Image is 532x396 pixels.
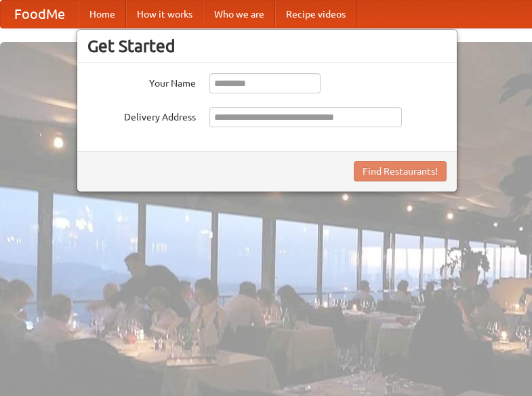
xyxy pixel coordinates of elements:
[79,1,126,28] a: Home
[87,107,196,124] label: Delivery Address
[87,36,447,56] h3: Get Started
[275,1,356,28] a: Recipe videos
[203,1,275,28] a: Who we are
[126,1,203,28] a: How it works
[1,1,79,28] a: FoodMe
[354,161,447,181] button: Find Restaurants!
[87,73,196,90] label: Your Name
